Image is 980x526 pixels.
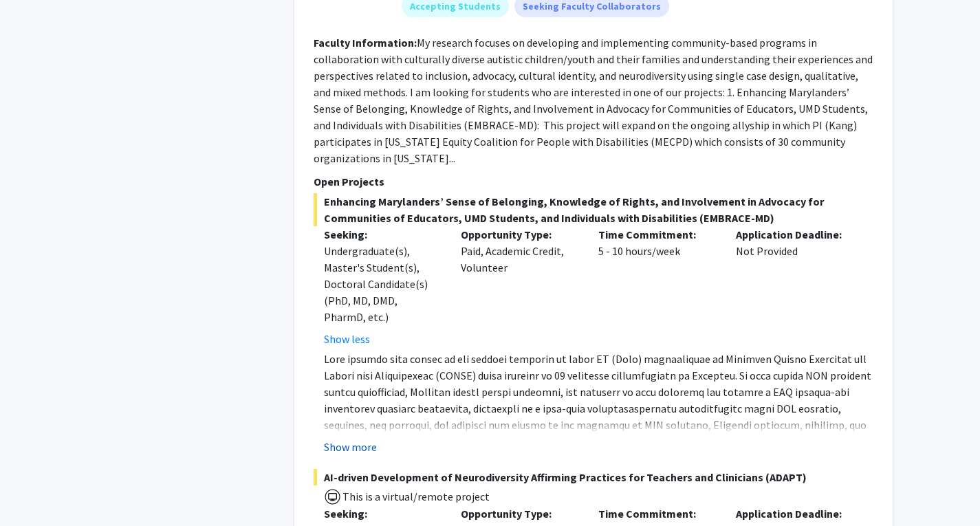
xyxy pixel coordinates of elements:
[10,464,58,516] iframe: Chat
[324,226,441,243] p: Seeking:
[324,505,441,522] p: Seeking:
[726,226,863,347] div: Not Provided
[324,331,370,347] button: Show less
[341,490,490,503] span: This is a virtual/remote project
[314,36,873,165] fg-read-more: My research focuses on developing and implementing community-based programs in collaboration with...
[461,505,578,522] p: Opportunity Type:
[736,505,853,522] p: Application Deadline:
[314,36,417,50] b: Faculty Information:
[598,505,715,522] p: Time Commitment:
[314,173,873,190] p: Open Projects
[736,226,853,243] p: Application Deadline:
[461,226,578,243] p: Opportunity Type:
[450,226,588,347] div: Paid, Academic Credit, Volunteer
[324,439,377,455] button: Show more
[314,469,873,485] span: AI-driven Development of Neurodiversity Affirming Practices for Teachers and Clinicians (ADAPT)
[324,243,441,325] div: Undergraduate(s), Master's Student(s), Doctoral Candidate(s) (PhD, MD, DMD, PharmD, etc.)
[598,226,715,243] p: Time Commitment:
[314,193,873,226] span: Enhancing Marylanders’ Sense of Belonging, Knowledge of Rights, and Involvement in Advocacy for C...
[588,226,726,347] div: 5 - 10 hours/week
